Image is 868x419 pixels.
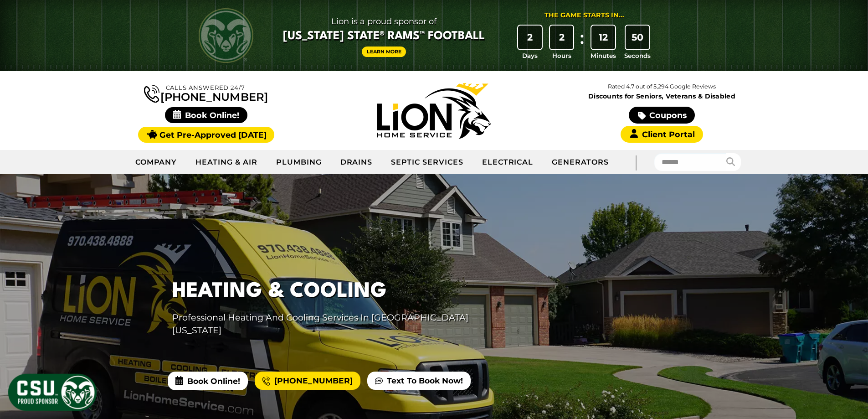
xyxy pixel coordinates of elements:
a: [PHONE_NUMBER] [255,372,360,390]
div: 12 [591,26,615,49]
a: Company [126,151,187,174]
a: [PHONE_NUMBER] [144,83,268,103]
a: Generators [543,151,618,174]
p: Rated 4.7 out of 5,294 Google Reviews [548,82,776,92]
div: 2 [550,26,574,49]
a: Drains [331,151,382,174]
span: Discounts for Seniors, Veterans & Disabled [550,93,774,99]
a: Heating & Air [186,151,267,174]
a: Septic Services [382,151,473,174]
img: CSU Rams logo [199,8,253,63]
span: Book Online! [168,372,248,390]
span: Seconds [624,51,651,60]
a: Text To Book Now! [367,372,471,390]
span: Book Online! [165,107,247,123]
div: 50 [626,26,649,49]
span: Days [522,51,538,60]
span: Minutes [591,51,616,60]
div: 2 [518,26,542,49]
div: : [577,26,586,61]
img: CSU Sponsor Badge [7,372,98,412]
a: Get Pre-Approved [DATE] [138,127,274,143]
h1: Heating & Cooling [172,276,504,307]
span: [US_STATE] State® Rams™ Football [283,29,485,44]
p: Professional Heating And Cooling Services In [GEOGRAPHIC_DATA][US_STATE] [172,311,504,337]
a: Client Portal [621,126,703,143]
a: Plumbing [267,151,331,174]
a: Electrical [473,151,543,174]
a: Coupons [629,107,694,124]
div: | [618,150,654,174]
span: Hours [552,51,571,60]
a: Learn More [362,47,406,57]
div: The Game Starts in... [544,10,624,21]
span: Lion is a proud sponsor of [283,14,485,29]
img: Lion Home Service [377,83,491,139]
